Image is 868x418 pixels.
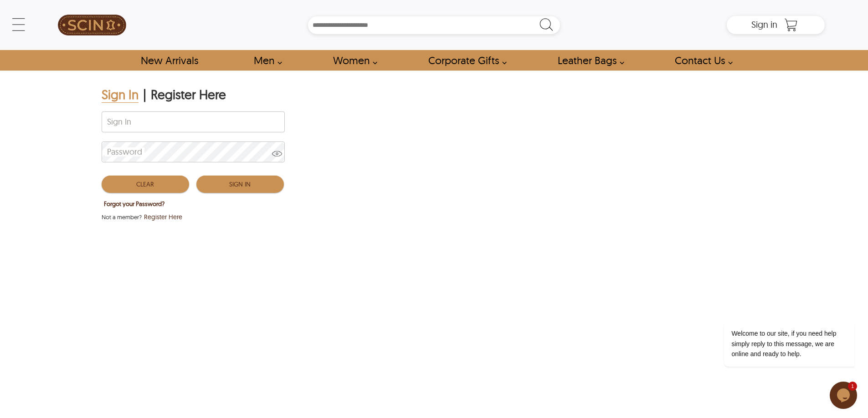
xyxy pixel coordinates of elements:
[830,382,859,409] iframe: chat widget
[58,5,126,45] img: SCIN
[102,176,189,193] button: Clear
[151,86,226,103] div: Register Here
[97,225,216,245] iframe: Sign in with Google Button
[102,212,142,222] span: Not a member?
[243,50,287,71] a: shop men's leather jackets
[751,19,777,30] span: Sign in
[751,22,777,29] a: Sign in
[323,50,382,71] a: Shop Women Leather Jackets
[144,212,182,222] span: Register Here
[143,86,146,103] div: |
[196,176,284,193] button: Sign In
[782,18,800,32] a: Shopping Cart
[130,50,208,71] a: Shop New Arrivals
[547,50,629,71] a: Shop Leather Bags
[102,86,139,103] div: Sign In
[418,50,512,71] a: Shop Leather Corporate Gifts
[664,50,738,71] a: contact-us
[102,198,167,210] button: Forgot your Password?
[43,5,141,45] a: SCIN
[695,239,859,377] iframe: chat widget
[216,226,325,244] iframe: fb:login_button Facebook Social Plugin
